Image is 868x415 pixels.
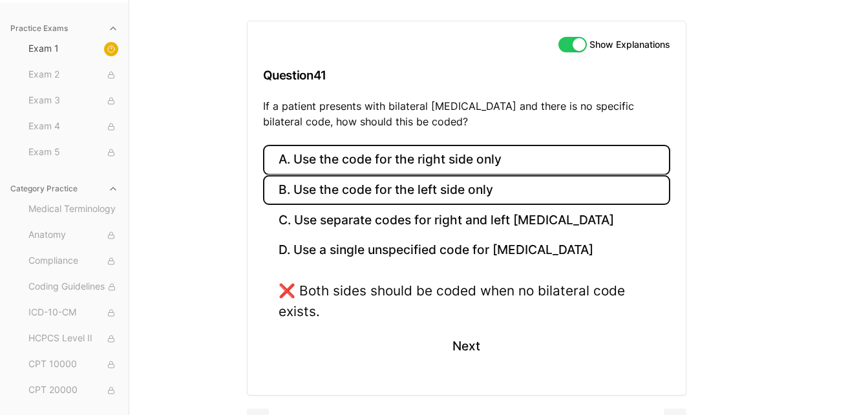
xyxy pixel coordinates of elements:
button: C. Use separate codes for right and left [MEDICAL_DATA] [263,205,670,235]
span: Anatomy [28,228,118,242]
button: Coding Guidelines [23,277,123,297]
button: Practice Exams [5,18,123,39]
button: Next [437,329,496,364]
span: Medical Terminology [28,202,118,217]
span: ICD-10-CM [28,306,118,320]
button: Compliance [23,251,123,271]
button: Exam 5 [23,142,123,163]
span: CPT 10000 [28,357,118,372]
button: Medical Terminology [23,199,123,220]
button: CPT 10000 [23,354,123,375]
button: Exam 2 [23,65,123,85]
span: Exam 4 [28,120,118,134]
button: D. Use a single unspecified code for [MEDICAL_DATA] [263,235,670,266]
div: ❌ Both sides should be coded when no bilateral code exists. [279,281,655,321]
button: Anatomy [23,225,123,246]
label: Show Explanations [589,40,670,49]
button: ICD-10-CM [23,303,123,323]
button: Exam 1 [23,39,123,59]
button: B. Use the code for the left side only [263,175,670,206]
span: Compliance [28,254,118,268]
button: Exam 4 [23,116,123,137]
span: Exam 1 [28,42,118,56]
span: HCPCS Level II [28,332,118,346]
button: Category Practice [5,178,123,199]
span: Coding Guidelines [28,280,118,294]
span: Exam 3 [28,94,118,108]
button: Exam 3 [23,90,123,111]
button: HCPCS Level II [23,328,123,349]
span: Exam 5 [28,145,118,160]
button: CPT 20000 [23,380,123,401]
span: Exam 2 [28,68,118,82]
button: A. Use the code for the right side only [263,145,670,175]
p: If a patient presents with bilateral [MEDICAL_DATA] and there is no specific bilateral code, how ... [263,98,670,129]
span: CPT 20000 [28,383,118,398]
h3: Question 41 [263,56,670,94]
